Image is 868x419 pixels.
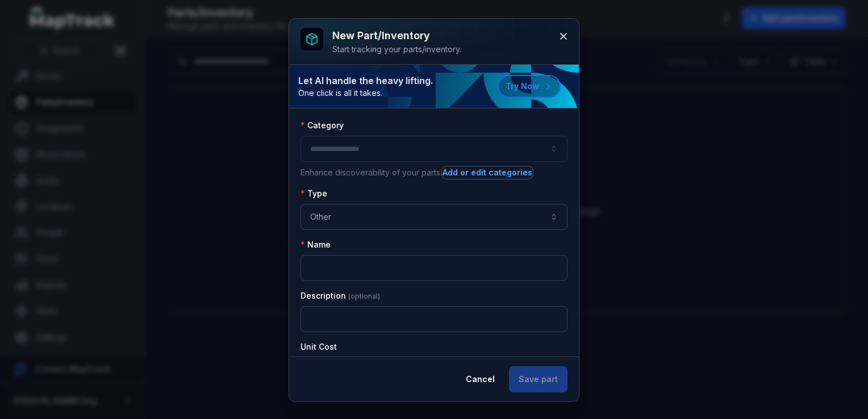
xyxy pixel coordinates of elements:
[301,239,331,250] label: Name
[442,166,533,179] button: Add or edit categories
[456,366,504,392] button: Cancel
[298,74,433,87] strong: Let AI handle the heavy lifting.
[498,75,561,98] button: Try Now
[301,166,567,179] p: Enhance discoverability of your parts.
[301,341,337,353] label: Unit Cost
[301,120,344,131] label: Category
[301,204,567,230] button: Other
[298,87,433,99] span: One click is all it takes.
[301,306,567,332] input: :r85:-form-item-label
[301,188,327,199] label: Type
[301,290,380,301] label: Description
[301,255,567,281] input: :r84:-form-item-label
[332,28,461,44] h3: New part/inventory
[332,44,461,55] div: Start tracking your parts/inventory.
